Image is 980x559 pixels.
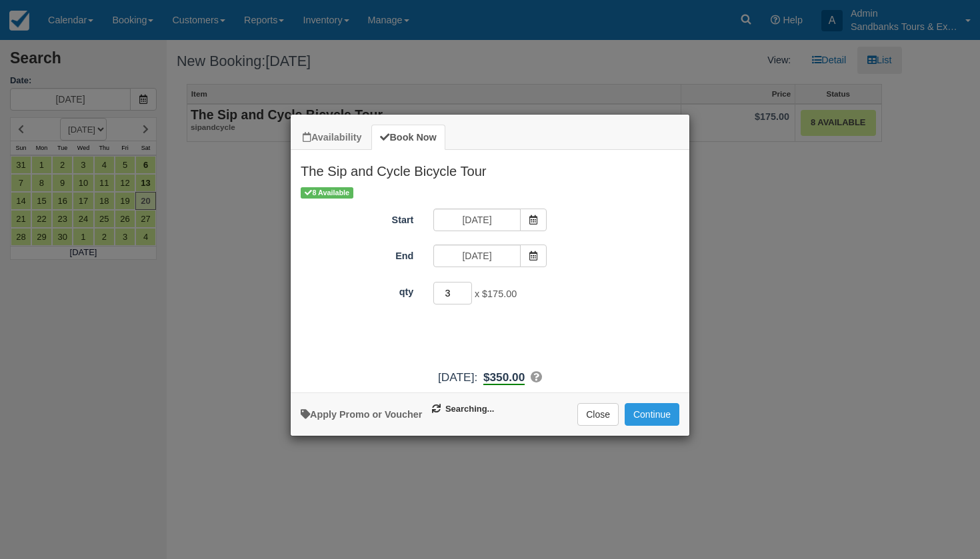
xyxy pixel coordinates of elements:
button: Close [577,403,619,426]
label: End [291,245,423,263]
a: Availability [294,125,370,151]
input: qty [433,282,472,304]
span: x $175.00 [475,289,517,300]
div: Item Modal [291,150,689,385]
label: qty [291,280,423,299]
span: 8 Available [301,187,353,199]
h2: The Sip and Cycle Bicycle Tour [291,150,689,185]
a: Book Now [371,125,445,151]
div: : [291,369,689,386]
label: Start [291,209,423,227]
button: Add to Booking [625,403,679,426]
span: [DATE] [438,370,474,384]
b: $350.00 [483,370,525,385]
a: Apply Voucher [301,409,422,420]
span: Searching... [432,403,494,416]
